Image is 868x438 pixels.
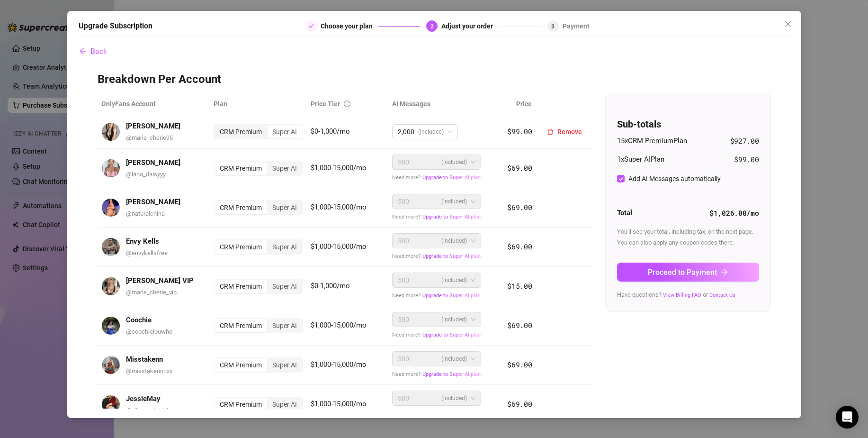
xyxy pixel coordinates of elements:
[663,292,701,298] a: View Billing FAQ
[215,201,267,214] div: CRM Premium
[102,199,120,217] img: avatar.jpg
[617,263,759,282] button: Proceed to Paymentarrow-right
[441,352,467,366] span: (included)
[398,125,414,139] span: 2,000
[267,125,302,138] div: Super AI
[267,162,302,175] div: Super AI
[507,360,532,369] span: $69.00
[126,171,166,178] span: @ lana_daisyyy
[215,125,267,138] div: CRM Premium
[126,237,159,246] strong: Envy Kells
[539,124,590,139] button: Remove
[709,292,735,298] a: Contact Us
[398,234,409,248] span: 500
[102,159,120,177] img: avatar.jpg
[392,214,481,220] span: Need more?
[441,234,467,248] span: (included)
[102,277,120,295] img: avatar.jpg
[441,194,467,209] span: (included)
[126,328,172,335] span: @ coochielouwho
[126,367,172,374] span: @ misstakennnxx
[126,355,163,364] strong: Misstakenn
[628,173,721,184] div: Add AI Messages automatically
[441,273,467,287] span: (included)
[780,20,796,28] span: Close
[311,164,367,172] span: $1,000-15,000/mo
[321,20,378,32] div: Choose your plan
[79,20,152,32] h5: Upgrade Subscription
[547,128,554,135] span: delete
[836,406,859,429] div: Open Intercom Messenger
[784,20,792,28] span: close
[563,20,590,32] div: Payment
[490,93,536,115] th: Price
[126,122,180,130] strong: [PERSON_NAME]
[215,358,267,372] div: CRM Premium
[311,127,350,136] span: $0-1,000/mo
[398,352,409,366] span: 500
[507,399,532,409] span: $69.00
[422,332,481,338] span: Upgrade to Super AI plan
[90,47,107,56] span: Back
[215,398,267,411] div: CRM Premium
[780,17,796,32] button: Close
[422,253,481,259] span: Upgrade to Super AI plan
[507,281,532,291] span: $15.00
[507,202,532,212] span: $69.00
[215,162,267,175] div: CRM Premium
[617,136,687,147] span: 15 x CRM Premium Plan
[507,163,532,173] span: $69.00
[215,319,267,332] div: CRM Premium
[422,371,481,378] button: Upgrade to Super AI plan
[102,356,120,374] img: avatar.jpg
[311,400,367,408] span: $1,000-15,000/mo
[214,357,303,373] div: segmented control
[126,249,168,256] span: @ envykellsfree
[398,194,409,209] span: 500
[126,276,194,285] strong: [PERSON_NAME] VIP
[102,317,120,335] img: avatar.jpg
[721,268,728,276] span: arrow-right
[311,242,367,251] span: $1,000-15,000/mo
[126,210,165,217] span: @ naturalchina
[422,214,481,220] span: Upgrade to Super AI plan
[344,100,350,107] span: info-circle
[214,200,303,215] div: segmented control
[730,136,759,147] span: $927.00
[126,158,180,167] strong: [PERSON_NAME]
[617,209,632,217] strong: Total
[126,316,152,324] strong: Coochie
[102,123,120,141] img: avatar.jpg
[311,282,350,290] span: $0-1,000/mo
[126,407,174,414] span: @ y0urnerdywh0re
[422,371,481,377] span: Upgrade to Super AI plan
[102,238,120,256] img: avatar.jpg
[398,391,409,405] span: 500
[441,312,467,327] span: (included)
[79,42,107,61] button: Back
[126,134,173,141] span: @ marie_cherie95
[267,358,302,372] div: Super AI
[557,128,582,136] span: Remove
[311,100,340,108] span: Price Tier
[214,239,303,255] div: segmented control
[215,280,267,293] div: CRM Premium
[734,154,759,165] span: $99.00
[422,213,481,220] button: Upgrade to Super AI plan
[98,72,771,87] h3: Breakdown Per Account
[267,201,302,214] div: Super AI
[210,93,307,115] th: Plan
[308,23,314,29] span: check
[214,318,303,333] div: segmented control
[392,371,481,377] span: Need more?
[215,240,267,254] div: CRM Premium
[617,228,753,246] span: You'll see your total, including tax, on the next page. You can also apply any coupon codes there.
[507,320,532,330] span: $69.00
[422,292,481,299] span: Upgrade to Super AI plan
[126,289,177,296] span: @ marie_cherie_vip
[392,174,481,181] span: Need more?
[214,397,303,412] div: segmented control
[648,268,717,277] span: Proceed to Payment
[551,23,555,30] span: 3
[617,291,735,298] span: Have questions? or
